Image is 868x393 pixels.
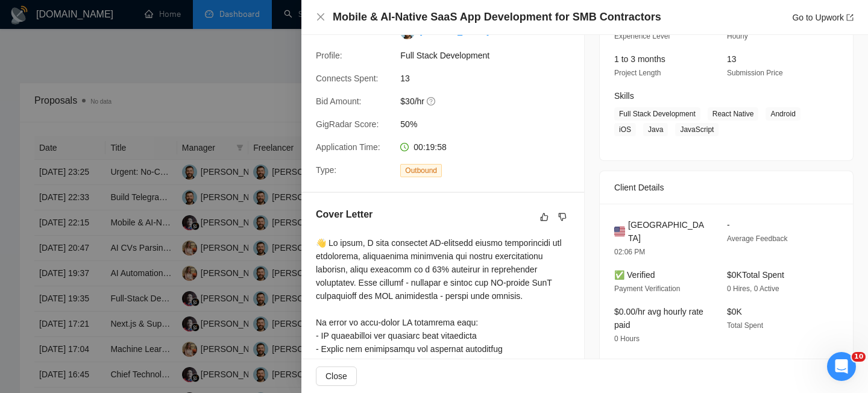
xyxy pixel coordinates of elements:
[316,207,373,222] h5: Cover Letter
[614,32,670,40] span: Experience Level
[316,142,380,152] span: Application Time:
[316,74,379,83] span: Connects Spent:
[614,91,634,101] span: Skills
[792,13,854,22] a: Go to Upworkexport
[558,212,567,222] span: dislike
[555,210,570,224] button: dislike
[727,270,784,280] span: $0K Total Spent
[614,248,645,256] span: 02:06 PM
[727,54,737,64] span: 13
[400,95,581,108] span: $30/hr
[727,32,748,40] span: Hourly
[766,107,800,121] span: Android
[316,12,325,22] button: Close
[427,96,436,106] span: question-circle
[400,72,581,85] span: 13
[400,49,581,62] span: Full Stack Development
[316,12,325,22] span: close
[614,335,640,343] span: 0 Hours
[333,10,661,25] h4: Mobile & AI-Native SaaS App Development for SMB Contractors
[400,143,409,151] span: clock-circle
[325,369,347,383] span: Close
[727,234,788,243] span: Average Feedback
[846,14,854,21] span: export
[727,69,783,77] span: Submission Price
[643,123,668,136] span: Java
[316,51,342,60] span: Profile:
[614,270,655,280] span: ✅ Verified
[316,119,379,129] span: GigRadar Score:
[614,171,838,204] div: Client Details
[614,107,700,121] span: Full Stack Development
[414,142,447,152] span: 00:19:58
[675,123,719,136] span: JavaScript
[614,225,625,238] img: 🇺🇸
[727,307,742,316] span: $0K
[400,118,581,131] span: 50%
[537,210,552,224] button: like
[628,218,708,245] span: [GEOGRAPHIC_DATA]
[708,107,759,121] span: React Native
[614,54,665,64] span: 1 to 3 months
[614,285,680,293] span: Payment Verification
[614,69,661,77] span: Project Length
[827,352,856,381] iframe: Intercom live chat
[316,96,362,106] span: Bid Amount:
[614,307,703,330] span: $0.00/hr avg hourly rate paid
[400,164,442,177] span: Outbound
[727,220,730,230] span: -
[540,212,549,222] span: like
[316,165,336,175] span: Type:
[727,285,779,293] span: 0 Hires, 0 Active
[727,321,763,330] span: Total Spent
[614,123,636,136] span: iOS
[852,352,866,362] span: 10
[316,366,357,386] button: Close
